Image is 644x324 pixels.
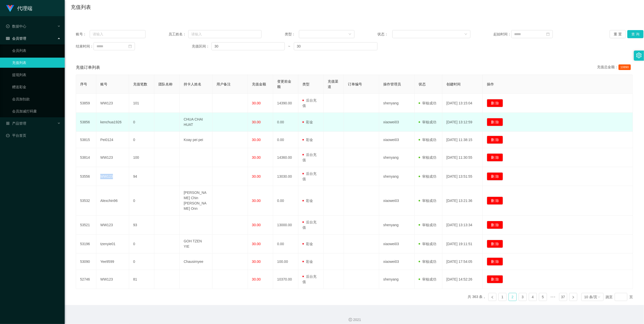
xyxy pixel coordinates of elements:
button: 删 除 [487,153,503,161]
button: 查 询 [627,30,643,38]
td: WW123 [96,167,129,186]
span: 变更前金额 [277,79,291,89]
li: 2 [509,293,517,301]
li: 1 [498,293,507,301]
li: 5 [539,293,547,301]
h1: 代理端 [17,0,32,16]
li: 4 [529,293,537,301]
span: 审核成功 [419,101,436,105]
span: 用户备注 [217,82,231,86]
td: xiaowei03 [379,186,415,216]
td: 0 [129,132,154,148]
span: 30.00 [252,199,261,203]
a: 提现列表 [12,70,61,80]
button: 删 除 [487,172,503,180]
td: shenyang [379,148,415,167]
button: 删 除 [487,99,503,107]
i: 图标: calendar [546,32,550,36]
span: 后台充值 [302,274,317,284]
span: 账号： [76,32,90,37]
td: 101 [129,94,154,113]
span: ~ [285,44,294,49]
i: 图标: appstore-o [6,122,10,125]
button: 删 除 [487,221,503,229]
button: 删 除 [487,118,503,126]
span: 状态 [419,82,426,86]
input: 请输入最小值为 [211,42,285,50]
td: 0 [129,253,154,270]
span: 充值渠道 [328,79,338,89]
span: 序号 [80,82,87,86]
td: 0 [129,113,154,132]
i: 图标: table [6,37,10,40]
td: 0.00 [273,186,298,216]
span: 充值区间： [192,44,211,49]
span: 30.00 [252,223,261,227]
td: [DATE] 11:38:15 [442,132,483,148]
td: 13030.00 [273,167,298,186]
i: 图标: setting [636,53,642,58]
td: [DATE] 11:30:55 [442,148,483,167]
button: 删 除 [487,275,503,283]
td: [PERSON_NAME] Chin [PERSON_NAME] Onn [180,186,212,216]
span: 充值金额 [252,82,266,86]
td: 0 [129,186,154,216]
i: 图标: down [464,33,467,36]
h1: 充值列表 [71,3,91,11]
span: 审核成功 [419,138,436,142]
td: GOH TZEN YIE [180,235,212,253]
td: 14360.00 [273,148,298,167]
span: 充值笔数 [133,82,147,86]
a: 1 [499,293,506,301]
td: 94 [129,167,154,186]
td: 53090 [76,253,96,270]
span: 彩金 [302,138,313,142]
td: 53856 [76,113,96,132]
span: 30.00 [252,277,261,281]
a: 37 [559,293,567,301]
span: 审核成功 [419,199,436,203]
span: 10890 [618,64,631,70]
i: 图标: left [491,296,494,299]
img: logo.9652507e.png [6,5,14,12]
input: 请输入 [188,30,261,38]
td: shenyang [379,270,415,289]
a: 3 [519,293,527,301]
span: 结束时间： [76,44,93,49]
td: 100 [129,148,154,167]
td: xiaowei03 [379,235,415,253]
li: 3 [519,293,527,301]
span: ••• [549,293,557,301]
span: 后台充值 [302,153,317,162]
td: shenyang [379,167,415,186]
input: 请输入最大值 [294,42,378,50]
span: 会员管理 [6,36,26,40]
td: 93 [129,216,154,235]
span: 30.00 [252,242,261,246]
span: 账号 [100,82,107,86]
td: [DATE] 13:15:04 [442,94,483,113]
i: 图标: calendar [128,44,132,48]
span: 创建时间 [446,82,461,86]
span: 审核成功 [419,223,436,227]
span: 彩金 [302,242,313,246]
td: [DATE] 13:12:59 [442,113,483,132]
td: kenchua1926 [96,113,129,132]
button: 删 除 [487,240,503,248]
button: 删 除 [487,197,503,205]
li: 37 [559,293,567,301]
span: 操作管理员 [383,82,401,86]
td: 100.00 [273,253,298,270]
td: [DATE] 13:21:36 [442,186,483,216]
button: 删 除 [487,258,503,266]
span: 30.00 [252,174,261,178]
td: xiaowei03 [379,113,415,132]
td: xiaowei03 [379,253,415,270]
span: 状态： [377,32,392,37]
button: 重 置 [610,30,626,38]
span: 数据中心 [6,24,26,28]
span: 审核成功 [419,120,436,124]
span: 30.00 [252,260,261,264]
a: 5 [539,293,547,301]
div: 10 条/页 [584,293,597,301]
